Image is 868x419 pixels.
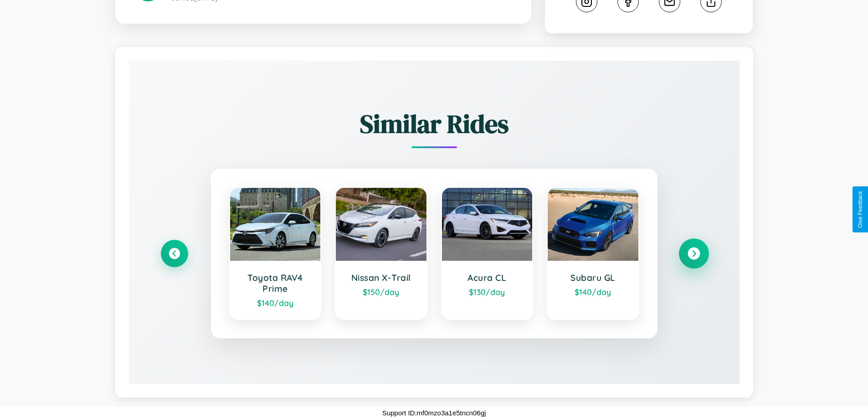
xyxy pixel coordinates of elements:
p: Support ID: mf0mzo3a1e5tncn06gj [382,407,486,419]
a: Subaru GL$140/day [547,187,639,320]
h3: Toyota RAV4 Prime [239,272,312,294]
div: Give Feedback [857,191,863,228]
div: $ 130 /day [451,287,524,297]
a: Acura CL$130/day [441,187,534,320]
h2: Similar Rides [161,106,708,141]
a: Nissan X-Trail$150/day [335,187,427,320]
h3: Acura CL [451,272,524,283]
div: $ 140 /day [557,287,629,297]
h3: Nissan X-Trail [345,272,417,283]
h3: Subaru GL [557,272,629,283]
a: Toyota RAV4 Prime$140/day [229,187,322,320]
div: $ 140 /day [239,298,312,308]
div: $ 150 /day [345,287,417,297]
